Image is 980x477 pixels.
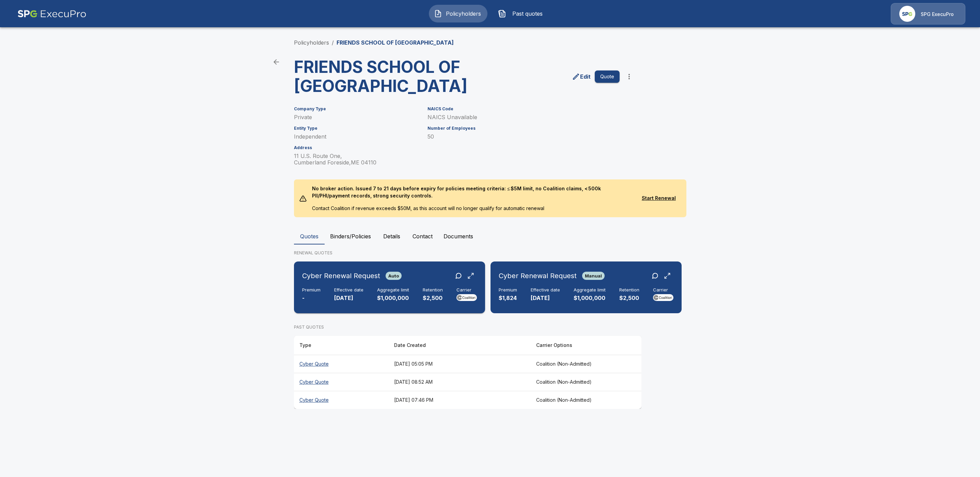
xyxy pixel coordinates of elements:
img: Carrier [456,294,477,301]
img: Carrier [653,294,673,301]
th: [DATE] 08:52 AM [389,373,531,391]
th: Coalition (Non-Admitted) [531,355,641,373]
h6: Premium [302,287,321,293]
img: Past quotes Icon [498,10,506,18]
p: $1,824 [499,294,517,302]
span: Policyholders [445,10,482,18]
a: Policyholders [294,39,329,46]
h6: Aggregate limit [574,287,606,293]
p: Independent [294,133,419,140]
table: responsive table [294,336,641,409]
h3: FRIENDS SCHOOL OF [GEOGRAPHIC_DATA] [294,58,462,96]
th: Type [294,336,389,355]
img: AA Logo [17,3,87,25]
button: Contact [407,228,438,244]
button: Binders/Policies [325,228,376,244]
p: $2,500 [423,294,443,302]
th: Cyber Quote [294,391,389,409]
h6: Aggregate limit [377,287,409,293]
p: Private [294,114,419,121]
p: [DATE] [531,294,560,302]
p: 50 [427,133,620,140]
th: Cyber Quote [294,355,389,373]
span: Auto [386,273,402,279]
th: Coalition (Non-Admitted) [531,391,641,409]
li: / [332,38,334,47]
h6: Premium [499,287,517,293]
p: RENEWAL QUOTES [294,250,686,256]
p: SPG ExecuPro [921,11,954,18]
h6: NAICS Code [427,107,620,111]
h6: Effective date [531,287,560,293]
th: [DATE] 05:05 PM [389,355,531,373]
button: Quote [595,70,620,83]
p: NAICS Unavailable [427,114,620,121]
h6: Retention [619,287,639,293]
a: Agency IconSPG ExecuPro [891,3,965,25]
p: [DATE] [334,294,363,302]
th: [DATE] 07:46 PM [389,391,531,409]
p: Edit [580,73,591,81]
h6: Carrier [456,287,477,293]
a: edit [571,71,592,82]
button: Start Renewal [637,192,681,205]
p: $1,000,000 [377,294,409,302]
h6: Company Type [294,107,419,111]
th: Cyber Quote [294,373,389,391]
a: back [269,55,283,69]
nav: breadcrumb [294,38,454,47]
th: Carrier Options [531,336,641,355]
h6: Retention [423,287,443,293]
h6: Cyber Renewal Request [499,270,577,281]
p: PAST QUOTES [294,324,641,330]
h6: Entity Type [294,126,419,131]
button: Past quotes IconPast quotes [493,5,551,22]
h6: Number of Employees [427,126,620,131]
h6: Carrier [653,287,673,293]
p: FRIENDS SCHOOL OF [GEOGRAPHIC_DATA] [337,38,454,47]
p: - [302,294,321,302]
button: Details [376,228,407,244]
button: Policyholders IconPolicyholders [429,5,487,22]
img: Policyholders Icon [434,10,442,18]
button: Quotes [294,228,325,244]
p: Contact Coalition if revenue exceeds $50M, as this account will no longer qualify for automatic r... [307,205,637,217]
p: $1,000,000 [574,294,606,302]
h6: Effective date [334,287,363,293]
h6: Cyber Renewal Request [302,270,380,281]
p: $2,500 [619,294,639,302]
button: more [622,70,636,83]
button: Documents [438,228,479,244]
span: Manual [582,273,605,279]
div: policyholder tabs [294,228,686,244]
span: Past quotes [509,10,546,18]
th: Coalition (Non-Admitted) [531,373,641,391]
th: Date Created [389,336,531,355]
h6: Address [294,145,419,150]
img: Agency Icon [899,6,915,22]
p: No broker action. Issued 7 to 21 days before expiry for policies meeting criteria: ≤ $5M limit, n... [307,179,637,205]
p: 11 U.S. Route One, Cumberland Foreside , ME 04110 [294,153,419,166]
